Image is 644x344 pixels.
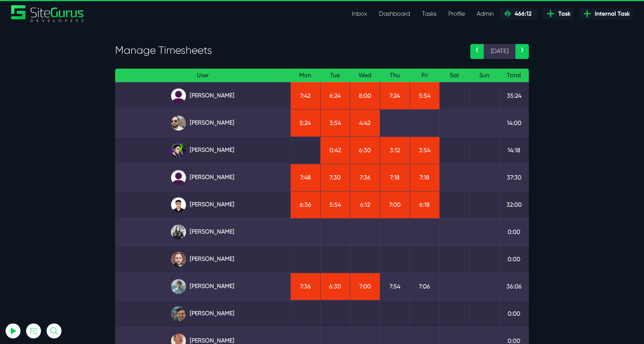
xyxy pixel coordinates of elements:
td: 6:36 [290,191,320,218]
td: 8:00 [350,82,380,109]
a: [PERSON_NAME] [121,306,284,321]
td: 3:54 [410,137,439,164]
th: User [115,69,290,82]
a: Tasks [416,6,442,21]
a: › [515,44,529,59]
td: 14:18 [499,137,529,164]
span: Task [555,9,571,18]
td: 7:48 [290,164,320,191]
a: Dashboard [373,6,416,21]
td: 3:12 [380,137,410,164]
a: [PERSON_NAME] [121,279,284,294]
td: 5:54 [410,82,439,109]
a: [PERSON_NAME] [121,88,284,103]
td: 5:54 [320,191,350,218]
td: 14:00 [499,109,529,137]
td: 35:24 [499,82,529,109]
th: Sun [469,69,499,82]
th: Tue [320,69,350,82]
img: rxuxidhawjjb44sgel4e.png [171,143,186,158]
td: 6:30 [350,137,380,164]
img: xv1kmavyemxtguplm5ir.png [171,197,186,212]
a: Profile [442,6,471,21]
span: [DATE] [484,44,515,59]
td: 7:00 [350,273,380,300]
img: rgqpcqpgtbr9fmz9rxmm.jpg [171,225,186,240]
th: Mon [290,69,320,82]
td: 32:00 [499,191,529,218]
a: Internal Task [580,8,633,19]
span: 466:12 [512,10,531,17]
a: [PERSON_NAME] [121,116,284,131]
td: 7:36 [350,164,380,191]
img: tkl4csrki1nqjgf0pb1z.png [171,279,186,294]
td: 7:18 [380,164,410,191]
td: 7:06 [410,273,439,300]
td: 0:00 [499,300,529,327]
td: 36:06 [499,273,529,300]
td: 7:30 [320,164,350,191]
img: default_qrqg0b.png [171,88,186,103]
a: 466:12 [500,8,537,19]
td: 3:54 [320,109,350,137]
td: 0:00 [499,218,529,246]
td: 7:00 [380,191,410,218]
img: Sitegurus Logo [11,5,84,22]
td: 7:36 [290,273,320,300]
img: default_qrqg0b.png [171,170,186,185]
a: SiteGurus [11,5,84,22]
td: 0:42 [320,137,350,164]
td: 37:30 [499,164,529,191]
td: 6:30 [320,273,350,300]
td: 7:42 [290,82,320,109]
a: [PERSON_NAME] [121,170,284,185]
a: [PERSON_NAME] [121,225,284,240]
td: 7:54 [380,273,410,300]
a: ‹ [470,44,484,59]
th: Sat [439,69,469,82]
a: Admin [471,6,500,21]
th: Thu [380,69,410,82]
a: Task [543,8,574,19]
th: Total [499,69,529,82]
td: 6:12 [350,191,380,218]
span: Internal Task [592,9,630,18]
th: Fri [410,69,439,82]
td: 0:00 [499,246,529,273]
img: ublsy46zpoyz6muduycb.jpg [171,116,186,131]
a: [PERSON_NAME] [121,252,284,267]
td: 6:24 [320,82,350,109]
img: esb8jb8dmrsykbqurfoz.jpg [171,306,186,321]
td: 4:42 [350,109,380,137]
td: 7:18 [410,164,439,191]
img: tfogtqcjwjterk6idyiu.jpg [171,252,186,267]
td: 7:24 [380,82,410,109]
a: [PERSON_NAME] [121,197,284,212]
h3: Manage Timesheets [115,44,459,57]
a: [PERSON_NAME] [121,143,284,158]
a: Inbox [346,6,373,21]
td: 6:18 [410,191,439,218]
th: Wed [350,69,380,82]
td: 5:24 [290,109,320,137]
